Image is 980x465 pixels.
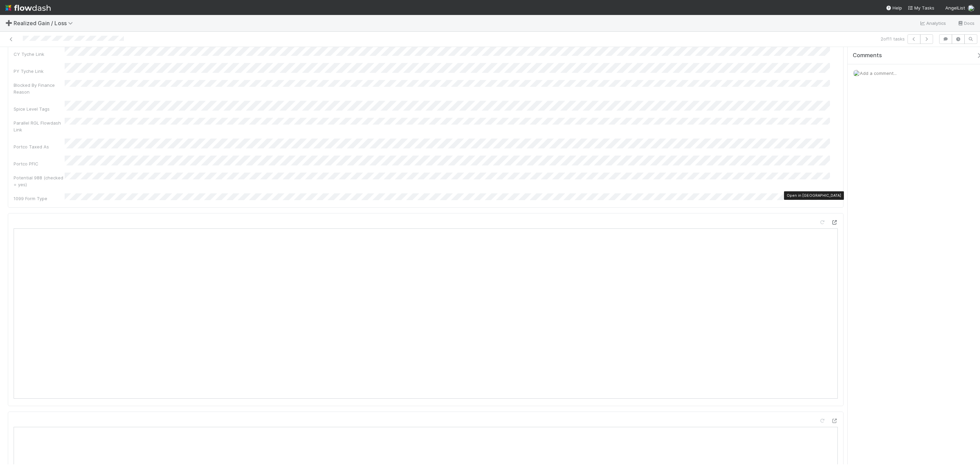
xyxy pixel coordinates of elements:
span: AngelList [945,5,965,11]
span: My Tasks [908,5,934,11]
img: logo-inverted-e16ddd16eac7371096b0.svg [5,2,51,14]
div: Help [886,4,902,11]
div: Parallel RGL Flowdash Link [14,119,65,133]
div: 1099 Form Type [14,195,65,202]
span: Add a comment... [860,70,897,76]
div: Portco Taxed As [14,143,65,150]
div: Portco PFIC [14,160,65,167]
a: Docs [957,19,975,27]
span: 2 of 11 tasks [881,35,905,42]
img: avatar_bc42736a-3f00-4d10-a11d-d22e63cdc729.png [853,70,860,77]
div: CY Tyche Link [14,51,65,58]
div: Potential 988 (checked = yes) [14,174,65,188]
span: Comments [853,52,882,59]
a: My Tasks [908,4,934,11]
a: Analytics [919,19,946,27]
span: ➕ [5,20,12,26]
div: PY Tyche Link [14,68,65,75]
span: Realized Gain / Loss [14,20,76,27]
img: avatar_bc42736a-3f00-4d10-a11d-d22e63cdc729.png [968,5,975,12]
div: Blocked By Finance Reason [14,82,65,95]
div: Spice Level Tags [14,106,65,112]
